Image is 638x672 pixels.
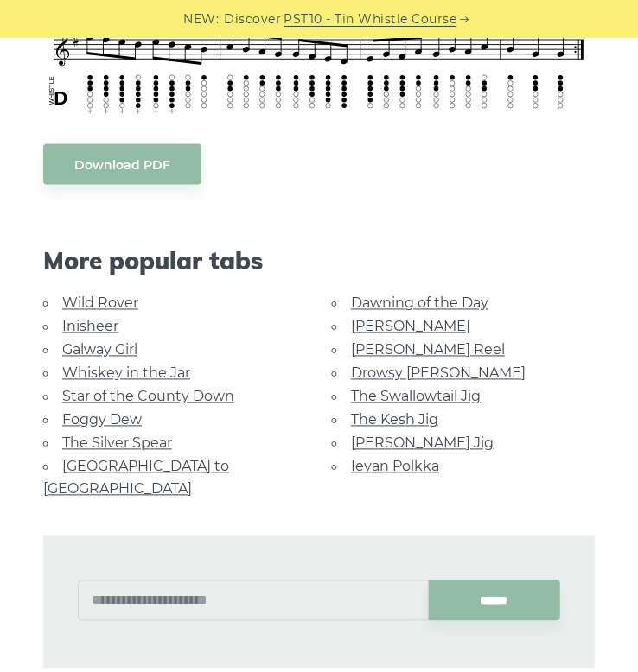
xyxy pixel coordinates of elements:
[62,365,190,382] a: Whiskey in the Jar
[184,10,220,29] span: NEW:
[62,295,138,312] a: Wild Rover
[62,319,118,335] a: Inisheer
[62,435,172,452] a: The Silver Spear
[62,342,137,358] a: Galway Girl
[62,389,234,405] a: Star of the County Down
[225,10,282,29] span: Discover
[43,144,201,185] a: Download PDF
[284,10,457,29] a: PST10 - Tin Whistle Course
[351,319,470,335] a: [PERSON_NAME]
[351,389,481,405] a: The Swallowtail Jig
[351,342,505,358] a: [PERSON_NAME] Reel
[43,247,595,276] span: More popular tabs
[351,435,494,452] a: [PERSON_NAME] Jig
[43,459,229,498] a: [GEOGRAPHIC_DATA] to [GEOGRAPHIC_DATA]
[351,412,438,428] a: The Kesh Jig
[351,365,526,382] a: Drowsy [PERSON_NAME]
[351,295,488,312] a: Dawning of the Day
[351,459,439,475] a: Ievan Polkka
[62,412,142,428] a: Foggy Dew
